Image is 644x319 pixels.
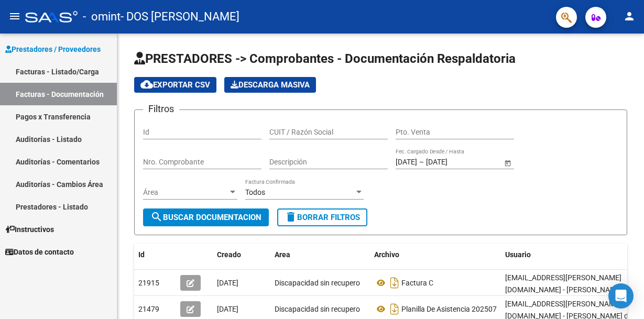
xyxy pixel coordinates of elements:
datatable-header-cell: Creado [213,244,270,266]
span: PRESTADORES -> Comprobantes - Documentación Respaldatoria [134,51,516,66]
span: Datos de contacto [5,246,74,258]
span: [DATE] [217,305,238,313]
span: Exportar CSV [140,80,210,90]
span: [DATE] [217,279,238,287]
span: Área [143,188,228,197]
span: Area [275,250,290,259]
span: Archivo [374,250,399,259]
span: Id [138,250,145,259]
span: Descarga Masiva [231,80,310,90]
mat-icon: delete [285,211,297,223]
span: Planilla De Asistencia 202507 [401,305,497,313]
i: Descargar documento [388,274,401,291]
span: Factura C [401,279,433,287]
app-download-masive: Descarga masiva de comprobantes (adjuntos) [224,77,316,93]
datatable-header-cell: Archivo [370,244,501,266]
span: Discapacidad sin recupero [275,279,360,287]
span: - omint [83,5,121,28]
button: Exportar CSV [134,77,216,93]
span: Discapacidad sin recupero [275,305,360,313]
span: Todos [245,188,265,196]
mat-icon: cloud_download [140,78,153,91]
i: Descargar documento [388,301,401,317]
span: Instructivos [5,224,54,235]
span: 21479 [138,305,159,313]
button: Descarga Masiva [224,77,316,93]
span: - DOS [PERSON_NAME] [121,5,239,28]
button: Open calendar [502,157,513,168]
datatable-header-cell: Area [270,244,370,266]
div: Open Intercom Messenger [608,283,634,309]
mat-icon: menu [8,10,21,23]
span: Prestadores / Proveedores [5,43,101,55]
datatable-header-cell: Id [134,244,176,266]
span: Buscar Documentacion [150,213,261,222]
span: [EMAIL_ADDRESS][PERSON_NAME][DOMAIN_NAME] - [PERSON_NAME] dos [PERSON_NAME] [505,273,636,306]
span: 21915 [138,279,159,287]
mat-icon: person [623,10,636,23]
span: – [419,158,424,167]
mat-icon: search [150,211,163,223]
input: Start date [396,158,417,167]
button: Borrar Filtros [277,208,367,226]
button: Buscar Documentacion [143,208,269,226]
span: Usuario [505,250,531,259]
input: End date [426,158,477,167]
h3: Filtros [143,102,179,116]
span: Creado [217,250,241,259]
span: Borrar Filtros [285,213,360,222]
